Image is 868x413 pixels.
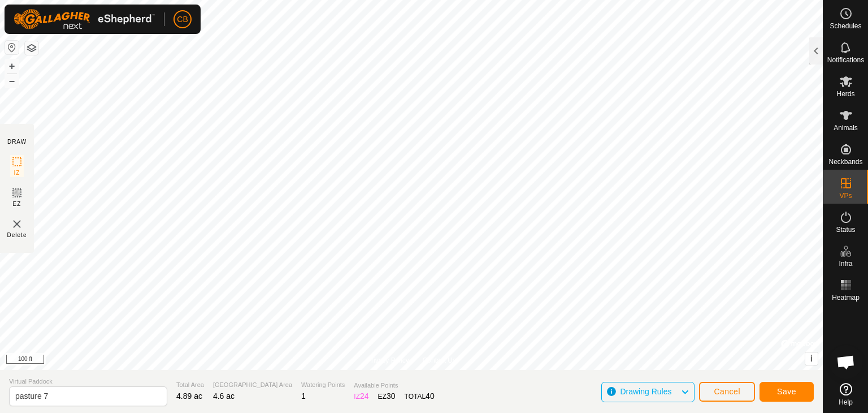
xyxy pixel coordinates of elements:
span: Neckbands [828,158,862,165]
a: Contact Us [423,355,456,365]
span: Watering Points [301,380,345,390]
button: Save [759,382,814,402]
span: Notifications [827,57,864,63]
span: Animals [834,124,858,131]
button: Map Layers [25,41,38,55]
span: Save [777,387,796,396]
span: Drawing Rules [620,387,671,396]
span: Virtual Paddock [9,377,167,386]
img: Gallagher Logo [14,9,155,29]
button: Cancel [699,382,755,402]
button: – [5,74,19,88]
div: EZ [378,390,396,402]
a: Privacy Policy [367,355,409,365]
span: CB [177,14,188,25]
span: Heatmap [832,294,860,301]
div: TOTAL [405,390,435,402]
span: 4.6 ac [213,392,235,401]
span: 40 [426,392,435,401]
span: Schedules [830,23,861,29]
span: Herds [836,91,854,97]
span: 1 [301,392,306,401]
span: 30 [387,392,396,401]
span: Delete [7,231,27,239]
span: VPs [839,192,852,199]
div: IZ [354,390,368,402]
span: Total Area [176,380,204,390]
span: EZ [13,200,21,208]
img: VP [10,217,24,231]
span: [GEOGRAPHIC_DATA] Area [213,380,292,390]
div: DRAW [7,137,27,146]
span: Cancel [714,387,740,396]
span: Status [836,226,855,233]
button: + [5,59,19,73]
button: i [805,352,818,365]
span: 24 [360,392,369,401]
span: Available Points [354,381,434,390]
span: Infra [839,260,852,267]
a: Open chat [829,345,863,379]
a: Help [823,378,868,410]
span: Help [839,399,853,406]
span: 4.89 ac [176,392,202,401]
span: i [810,354,813,363]
span: IZ [14,169,20,177]
button: Reset Map [5,41,19,54]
